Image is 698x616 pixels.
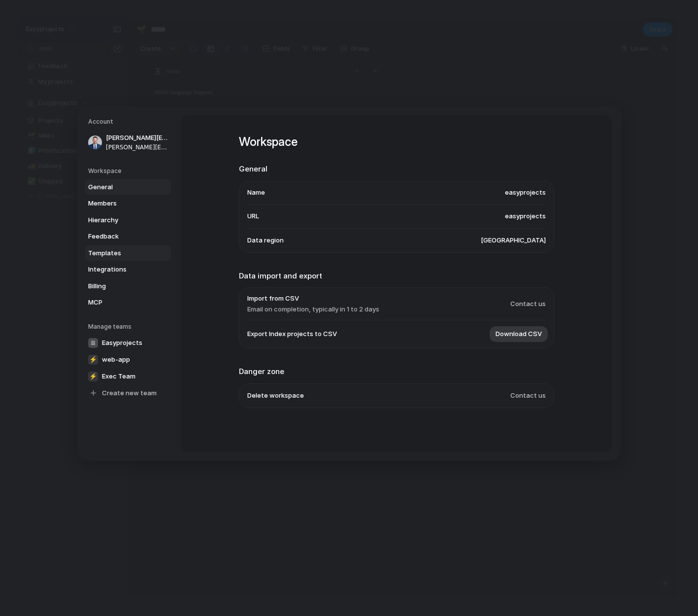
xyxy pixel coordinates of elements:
[102,338,142,347] span: Easyprojects
[88,298,151,308] span: MCP
[496,329,542,339] span: Download CSV
[239,133,554,151] h1: Workspace
[88,322,171,331] h5: Manage teams
[88,117,171,126] h5: Account
[85,335,171,350] a: Easyprojects
[247,304,379,314] span: Email on completion, typically in 1 to 2 days
[505,188,546,198] span: easyprojects
[102,354,130,364] span: web-app
[85,262,171,277] a: Integrations
[239,366,554,377] h2: Danger zone
[85,295,171,310] a: MCP
[88,232,151,241] span: Feedback
[247,211,259,221] span: URL
[85,385,171,401] a: Create new team
[85,245,171,261] a: Templates
[85,278,171,294] a: Billing
[247,294,379,304] span: Import from CSV
[490,326,548,342] button: Download CSV
[505,211,546,221] span: easyprojects
[106,133,169,143] span: [PERSON_NAME][EMAIL_ADDRESS][PERSON_NAME]
[85,351,171,367] a: ⚡web-app
[239,270,554,281] h2: Data import and export
[247,390,304,400] span: Delete workspace
[510,299,546,308] span: Contact us
[88,182,151,192] span: General
[102,388,157,398] span: Create new team
[88,281,151,291] span: Billing
[247,235,284,245] span: Data region
[88,371,98,381] div: ⚡
[510,390,546,400] span: Contact us
[85,196,171,211] a: Members
[85,368,171,384] a: ⚡Exec Team
[85,130,171,155] a: [PERSON_NAME][EMAIL_ADDRESS][PERSON_NAME][PERSON_NAME][EMAIL_ADDRESS][PERSON_NAME]
[481,235,546,245] span: [GEOGRAPHIC_DATA]
[239,164,554,175] h2: General
[247,329,337,339] span: Export Index projects to CSV
[88,248,151,258] span: Templates
[85,229,171,244] a: Feedback
[88,354,98,364] div: ⚡
[85,179,171,195] a: General
[247,188,265,198] span: Name
[88,265,151,274] span: Integrations
[88,199,151,208] span: Members
[106,142,169,151] span: [PERSON_NAME][EMAIL_ADDRESS][PERSON_NAME]
[88,215,151,225] span: Hierarchy
[88,166,171,175] h5: Workspace
[85,212,171,228] a: Hierarchy
[102,371,135,381] span: Exec Team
